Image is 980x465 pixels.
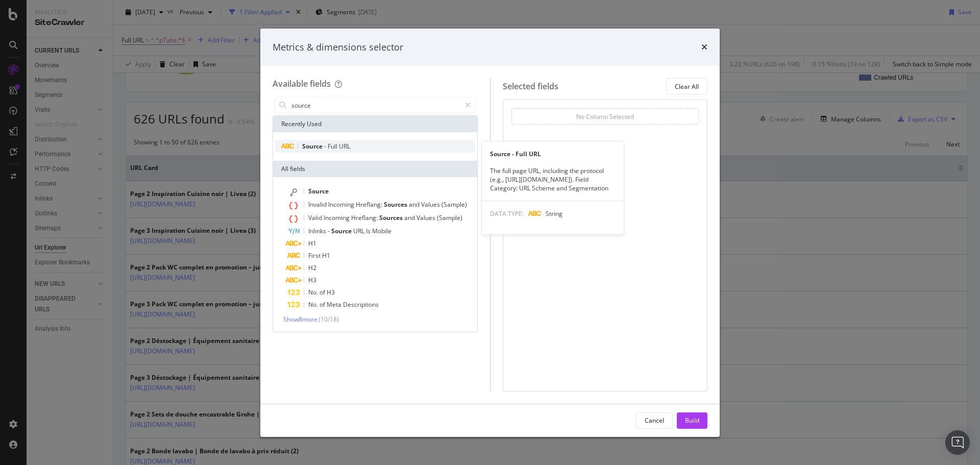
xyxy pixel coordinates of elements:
span: Valid [308,213,324,222]
span: String [546,209,562,218]
span: ( 10 / 18 ) [318,315,339,324]
span: H3 [308,276,316,284]
span: Is [366,227,372,235]
span: H2 [308,263,316,272]
span: Invalid [308,200,328,209]
span: - [324,142,328,151]
span: H1 [308,239,316,248]
span: No. [308,300,320,309]
div: modal [260,29,720,437]
span: Sources [379,213,404,222]
span: H3 [327,288,335,297]
span: First [308,251,322,260]
div: Clear All [675,82,699,91]
span: - [328,227,331,235]
span: H1 [322,251,330,260]
span: Mobile [372,227,391,235]
span: URL [353,227,366,235]
button: Cancel [636,412,673,429]
div: Open Intercom Messenger [945,430,970,455]
span: DATA TYPE: [490,209,524,218]
div: Selected fields [503,81,558,92]
span: Show 8 more [283,315,317,324]
span: and [404,213,416,222]
div: Metrics & dimensions selector [273,41,403,54]
div: times [701,41,707,54]
span: URL [339,142,350,151]
div: Recently Used [273,116,477,132]
div: Source - Full URL [482,150,624,158]
span: Incoming [328,200,356,209]
span: of [320,288,327,297]
span: of [320,300,327,309]
span: (Sample) [437,213,462,222]
button: Build [677,412,707,429]
span: Full [328,142,339,151]
span: Source [308,187,329,195]
button: Clear All [666,78,707,94]
span: Meta [327,300,343,309]
div: Build [685,416,699,425]
span: (Sample) [442,200,467,209]
div: Cancel [645,416,664,425]
div: No Column Selected [576,112,634,121]
span: Incoming [324,213,351,222]
div: The full page URL, including the protocol (e.g., [URL][DOMAIN_NAME]). Field Category: URL Scheme ... [482,166,624,192]
span: Descriptions [343,300,379,309]
input: Search by field name [290,97,460,113]
div: All fields [273,161,477,177]
span: Source [331,227,353,235]
span: Values [421,200,442,209]
span: Source [302,142,324,151]
span: Hreflang: [351,213,379,222]
div: Available fields [273,78,331,89]
span: Hreflang: [356,200,384,209]
span: No. [308,288,320,297]
span: Values [416,213,437,222]
span: Inlinks [308,227,328,235]
span: Sources [384,200,409,209]
span: and [409,200,421,209]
